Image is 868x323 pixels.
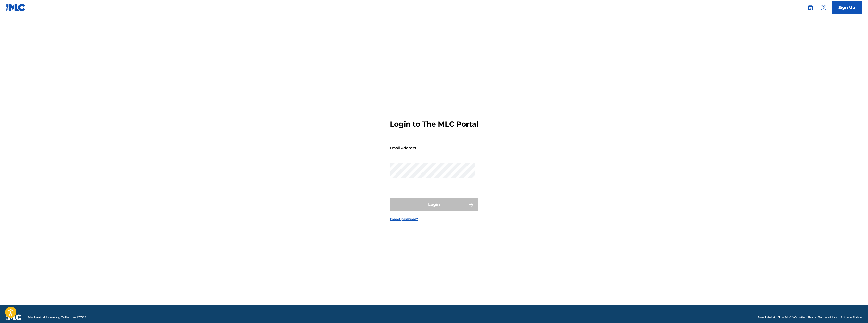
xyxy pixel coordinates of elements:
img: MLC Logo [6,4,26,11]
img: search [807,5,813,11]
a: Sign Up [832,1,862,14]
span: Mechanical Licensing Collective © 2025 [28,315,86,320]
img: logo [6,314,22,320]
a: Portal Terms of Use [808,315,837,320]
a: Public Search [805,3,815,13]
a: Forgot password? [390,217,418,221]
h3: Login to The MLC Portal [390,120,478,129]
a: Need Help? [758,315,775,320]
a: The MLC Website [778,315,805,320]
img: help [820,5,827,11]
div: Help [818,3,829,13]
a: Privacy Policy [840,315,862,320]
